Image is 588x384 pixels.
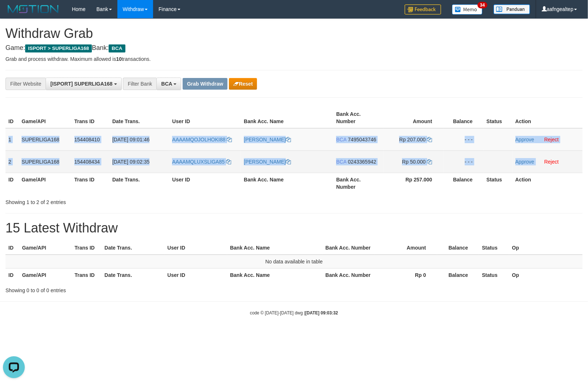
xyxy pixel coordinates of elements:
[227,269,323,282] th: Bank Acc. Name
[5,241,19,255] th: ID
[74,159,100,165] span: 154408434
[102,241,165,255] th: Date Trans.
[161,81,172,87] span: BCA
[183,78,227,90] button: Grab Withdraw
[244,137,291,142] a: [PERSON_NAME]
[509,269,583,282] th: Op
[244,159,291,165] a: [PERSON_NAME]
[229,78,257,90] button: Reset
[19,107,71,128] th: Game/API
[19,241,72,255] th: Game/API
[172,137,225,142] span: AAAAMQOJOLHOKI88
[3,3,25,25] button: Open LiveChat chat widget
[72,269,102,282] th: Trans ID
[443,173,484,193] th: Balance
[437,241,479,255] th: Balance
[443,107,484,128] th: Balance
[172,159,225,165] span: AAAAMQLUXSLIGA85
[515,159,534,165] a: Approve
[227,241,323,255] th: Bank Acc. Name
[305,310,338,316] strong: [DATE] 09:03:32
[169,173,241,193] th: User ID
[443,128,484,151] td: - - -
[399,137,425,142] span: Rp 207.000
[172,159,231,165] a: AAAAMQLUXSLIGA85
[5,284,240,294] div: Showing 0 to 0 of 0 entries
[484,107,513,128] th: Status
[5,55,583,63] p: Grab and process withdraw. Maximum allowed is transactions.
[123,78,156,90] div: Filter Bank
[50,81,112,87] span: [ISPORT] SUPERLIGA168
[25,44,92,52] span: ISPORT > SUPERLIGA168
[494,4,530,14] img: panduan.png
[405,4,441,15] img: Feedback.jpg
[169,107,241,128] th: User ID
[348,137,376,142] span: Copy 7495043746 to clipboard
[384,173,443,193] th: Rp 257.000
[452,4,483,15] img: Button%20Memo.svg
[323,269,375,282] th: Bank Acc. Number
[156,78,181,90] button: BCA
[375,241,437,255] th: Amount
[5,78,46,90] div: Filter Website
[164,241,227,255] th: User ID
[323,241,375,255] th: Bank Acc. Number
[513,107,583,128] th: Action
[336,137,346,142] span: BCA
[513,173,583,193] th: Action
[5,26,583,41] h1: Withdraw Grab
[109,173,169,193] th: Date Trans.
[375,269,437,282] th: Rp 0
[5,150,19,173] td: 2
[71,107,109,128] th: Trans ID
[333,173,383,193] th: Bank Acc. Number
[112,137,149,142] span: [DATE] 09:01:46
[384,107,443,128] th: Amount
[479,241,509,255] th: Status
[5,44,583,52] h4: Game: Bank:
[5,255,583,269] td: No data available in table
[19,269,72,282] th: Game/API
[427,137,432,142] a: Copy 207000 to clipboard
[109,44,125,52] span: BCA
[46,78,121,90] button: [ISPORT] SUPERLIGA168
[250,310,338,316] small: code © [DATE]-[DATE] dwg |
[515,137,534,142] a: Approve
[109,107,169,128] th: Date Trans.
[5,4,61,15] img: MOTION_logo.png
[72,241,102,255] th: Trans ID
[74,137,100,142] span: 154408410
[5,173,19,193] th: ID
[333,107,383,128] th: Bank Acc. Number
[19,128,71,151] td: SUPERLIGA168
[5,196,240,206] div: Showing 1 to 2 of 2 entries
[544,137,559,142] a: Reject
[479,269,509,282] th: Status
[437,269,479,282] th: Balance
[402,159,426,165] span: Rp 50.000
[427,159,432,165] a: Copy 50000 to clipboard
[443,150,484,173] td: - - -
[5,221,583,235] h1: 15 Latest Withdraw
[5,269,19,282] th: ID
[102,269,165,282] th: Date Trans.
[5,128,19,151] td: 1
[241,173,334,193] th: Bank Acc. Name
[544,159,559,165] a: Reject
[19,150,71,173] td: SUPERLIGA168
[336,159,346,165] span: BCA
[19,173,71,193] th: Game/API
[172,137,232,142] a: AAAAMQOJOLHOKI88
[509,241,583,255] th: Op
[71,173,109,193] th: Trans ID
[116,56,122,62] strong: 10
[112,159,149,165] span: [DATE] 09:02:35
[348,159,376,165] span: Copy 0243365942 to clipboard
[484,173,513,193] th: Status
[478,2,487,8] span: 34
[164,269,227,282] th: User ID
[5,107,19,128] th: ID
[241,107,334,128] th: Bank Acc. Name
